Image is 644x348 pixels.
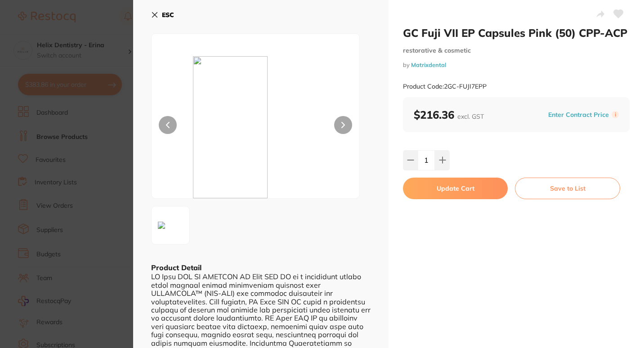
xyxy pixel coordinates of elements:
[612,111,619,118] label: i
[403,47,630,54] small: restorative & cosmetic
[403,26,630,40] h2: GC Fuji VII EP Capsules Pink (50) CPP-ACP
[411,61,446,68] a: Matrixdental
[162,11,174,19] b: ESC
[403,62,630,68] small: by
[151,263,201,272] b: Product Detail
[546,111,612,119] button: Enter Contract Price
[151,7,174,22] button: ESC
[403,83,487,90] small: Product Code: 2GC-FUJI7EPP
[154,218,169,232] img: MC5qcGc
[457,112,484,120] span: excl. GST
[515,178,620,199] button: Save to List
[414,108,484,121] b: $216.36
[193,56,318,198] img: MC5qcGc
[403,178,508,199] button: Update Cart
